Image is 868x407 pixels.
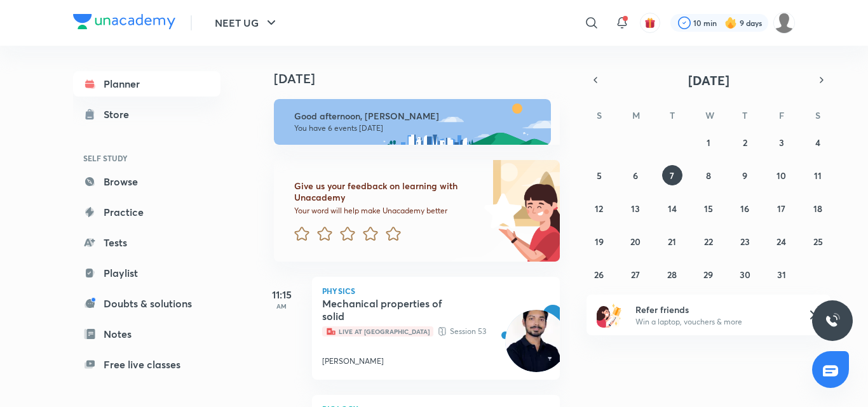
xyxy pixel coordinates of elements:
[698,264,719,284] button: October 29, 2025
[662,231,682,251] button: October 21, 2025
[771,132,792,152] button: October 3, 2025
[698,231,719,251] button: October 22, 2025
[632,109,640,121] abbr: Monday
[743,137,747,149] abbr: October 2, 2025
[777,203,785,215] abbr: October 17, 2025
[73,102,220,127] a: Store
[597,302,622,328] img: referral
[662,165,682,185] button: October 7, 2025
[589,198,609,218] button: October 12, 2025
[625,165,646,185] button: October 6, 2025
[589,231,609,251] button: October 19, 2025
[633,170,638,182] abbr: October 6, 2025
[779,109,784,121] abbr: Friday
[740,236,750,248] abbr: October 23, 2025
[815,109,820,121] abbr: Saturday
[635,316,792,328] p: Win a laptop, vouchers & more
[73,260,220,286] a: Playlist
[688,72,729,89] span: [DATE]
[274,71,573,86] h4: [DATE]
[294,123,539,133] p: You have 6 events [DATE]
[644,17,656,29] img: avatar
[207,10,287,36] button: NEET UG
[698,198,719,218] button: October 15, 2025
[771,231,792,251] button: October 24, 2025
[662,198,682,218] button: October 14, 2025
[322,287,550,295] p: Physics
[779,137,784,149] abbr: October 3, 2025
[662,264,682,284] button: October 28, 2025
[73,169,220,194] a: Browse
[597,109,602,121] abbr: Sunday
[322,297,480,323] h5: Mechanical properties of solid
[815,137,820,149] abbr: October 4, 2025
[705,109,714,121] abbr: Wednesday
[706,170,711,182] abbr: October 8, 2025
[73,199,220,225] a: Practice
[771,198,792,218] button: October 17, 2025
[703,269,713,281] abbr: October 29, 2025
[724,17,737,29] img: streak
[670,170,674,182] abbr: October 7, 2025
[274,99,551,145] img: afternoon
[595,203,603,215] abbr: October 12, 2025
[73,230,220,255] a: Tests
[631,269,640,281] abbr: October 27, 2025
[735,231,755,251] button: October 23, 2025
[604,71,813,89] button: [DATE]
[735,198,755,218] button: October 16, 2025
[595,236,604,248] abbr: October 19, 2025
[73,147,220,169] h6: SELF STUDY
[597,170,602,182] abbr: October 5, 2025
[704,203,713,215] abbr: October 15, 2025
[814,170,822,182] abbr: October 11, 2025
[813,236,823,248] abbr: October 25, 2025
[808,198,828,218] button: October 18, 2025
[322,326,433,337] span: Live at [GEOGRAPHIC_DATA]
[294,180,480,203] h6: Give us your feedback on learning with Unacademy
[594,269,604,281] abbr: October 26, 2025
[667,269,677,281] abbr: October 28, 2025
[625,264,646,284] button: October 27, 2025
[322,356,384,367] p: [PERSON_NAME]
[73,14,175,32] a: Company Logo
[740,203,749,215] abbr: October 16, 2025
[256,287,307,302] h5: 11:15
[825,313,840,328] img: ttu
[771,165,792,185] button: October 10, 2025
[808,231,828,251] button: October 25, 2025
[73,291,220,316] a: Doubts & solutions
[630,236,641,248] abbr: October 20, 2025
[773,12,795,34] img: Tarmanjot Singh
[735,264,755,284] button: October 30, 2025
[294,206,480,216] p: Your word will help make Unacademy better
[808,165,828,185] button: October 11, 2025
[776,236,786,248] abbr: October 24, 2025
[735,132,755,152] button: October 2, 2025
[322,325,522,338] p: Session 53
[73,352,220,377] a: Free live classes
[73,321,220,347] a: Notes
[740,269,750,281] abbr: October 30, 2025
[256,302,307,310] p: AM
[294,110,539,122] h6: Good afternoon, [PERSON_NAME]
[668,236,676,248] abbr: October 21, 2025
[777,269,786,281] abbr: October 31, 2025
[742,109,747,121] abbr: Thursday
[735,165,755,185] button: October 9, 2025
[589,165,609,185] button: October 5, 2025
[698,132,719,152] button: October 1, 2025
[808,132,828,152] button: October 4, 2025
[625,231,646,251] button: October 20, 2025
[670,109,675,121] abbr: Tuesday
[813,203,822,215] abbr: October 18, 2025
[73,71,220,97] a: Planner
[698,165,719,185] button: October 8, 2025
[707,137,710,149] abbr: October 1, 2025
[589,264,609,284] button: October 26, 2025
[742,170,747,182] abbr: October 9, 2025
[631,203,640,215] abbr: October 13, 2025
[73,14,175,29] img: Company Logo
[668,203,677,215] abbr: October 14, 2025
[678,17,691,29] img: check rounded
